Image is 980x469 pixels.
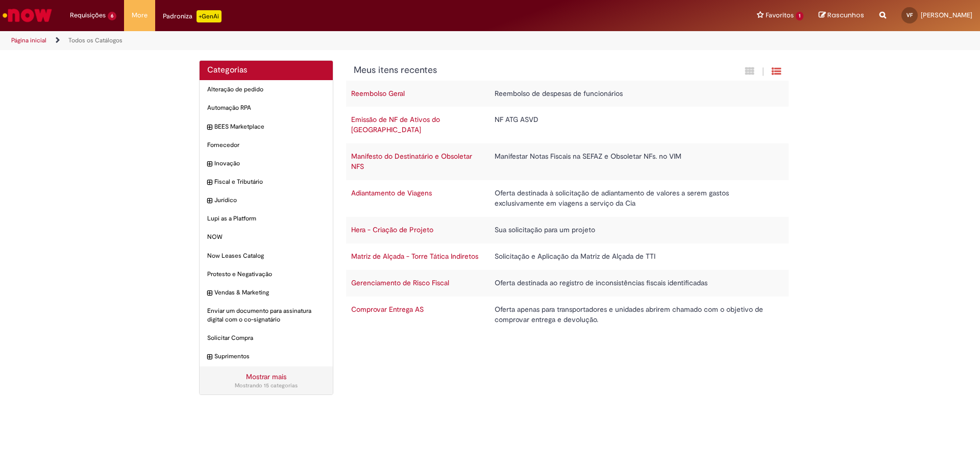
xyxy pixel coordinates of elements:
span: Rascunhos [827,10,864,20]
ul: Categorias [200,80,333,366]
a: Comprovar Entrega AS [351,305,424,314]
i: expandir categoria Inovação [207,159,212,169]
td: NF ATG ASVD [489,107,778,143]
span: BEES Marketplace [214,122,325,131]
div: expandir categoria Inovação Inovação [200,154,333,173]
a: Matriz de Alçada - Torre Tática Indiretos [351,252,478,261]
span: Jurídico [214,196,325,205]
td: Sua solicitação para um projeto [489,217,778,243]
div: Now Leases Catalog [200,246,333,265]
span: 6 [108,12,116,20]
div: expandir categoria Fiscal e Tributário Fiscal e Tributário [200,172,333,191]
td: Solicitação e Aplicação da Matriz de Alçada de TTI [489,243,778,270]
span: Requisições [70,10,106,20]
i: expandir categoria BEES Marketplace [207,122,212,133]
div: Enviar um documento para assinatura digital com o co-signatário [200,302,333,329]
div: Alteração de pedido [200,80,333,99]
div: Padroniza [163,10,222,22]
td: Oferta destinada à solicitação de adiantamento de valores a serem gastos exclusivamente em viagen... [489,180,778,217]
span: Favoritos [766,10,794,20]
i: Exibição em cartão [745,66,754,76]
img: ServiceNow [1,5,54,26]
a: Manifesto do Destinatário e Obsoletar NFS [351,152,472,171]
p: +GenAi [197,10,222,22]
i: expandir categoria Fiscal e Tributário [207,178,212,188]
span: VF [906,12,913,18]
span: Lupi as a Platform [207,214,325,223]
a: Adiantamento de Viagens [351,188,432,198]
div: Lupi as a Platform [200,209,333,228]
i: Exibição de grade [772,66,781,76]
a: Emissão de NF de Ativos do [GEOGRAPHIC_DATA] [351,115,440,134]
tr: Reembolso Geral Reembolso de despesas de funcionários [346,81,789,107]
span: Alteração de pedido [207,85,325,94]
h2: Categorias [207,66,325,75]
div: Fornecedor [200,136,333,155]
span: Now Leases Catalog [207,252,325,260]
div: NOW [200,228,333,246]
td: Reembolso de despesas de funcionários [489,81,778,107]
span: Fiscal e Tributário [214,178,325,186]
tr: Emissão de NF de Ativos do [GEOGRAPHIC_DATA] NF ATG ASVD [346,107,789,143]
ul: Trilhas de página [8,31,646,50]
span: Fornecedor [207,141,325,150]
span: Suprimentos [214,352,325,361]
span: More [132,10,148,20]
span: [PERSON_NAME] [921,11,972,19]
span: Protesto e Negativação [207,270,325,279]
span: | [762,66,764,78]
a: Rascunhos [819,11,864,20]
span: Solicitar Compra [207,334,325,342]
a: Reembolso Geral [351,89,405,98]
div: expandir categoria BEES Marketplace BEES Marketplace [200,117,333,136]
tr: Adiantamento de Viagens Oferta destinada à solicitação de adiantamento de valores a serem gastos ... [346,180,789,217]
a: Página inicial [11,36,46,44]
td: Oferta apenas para transportadores e unidades abrirem chamado com o objetivo de comprovar entrega... [489,297,778,333]
a: Mostrar mais [246,372,286,381]
tr: Manifesto do Destinatário e Obsoletar NFS Manifestar Notas Fiscais na SEFAZ e Obsoletar NFs. no VIM [346,143,789,180]
span: Automação RPA [207,104,325,112]
tr: Hera - Criação de Projeto Sua solicitação para um projeto [346,217,789,243]
span: NOW [207,233,325,241]
i: expandir categoria Suprimentos [207,352,212,362]
a: Hera - Criação de Projeto [351,225,433,234]
div: Automação RPA [200,98,333,117]
div: Solicitar Compra [200,329,333,348]
tr: Gerenciamento de Risco Fiscal Oferta destinada ao registro de inconsistências fiscais identificadas [346,270,789,297]
div: expandir categoria Vendas & Marketing Vendas & Marketing [200,283,333,302]
span: Vendas & Marketing [214,288,325,297]
td: Manifestar Notas Fiscais na SEFAZ e Obsoletar NFs. no VIM [489,143,778,180]
i: expandir categoria Jurídico [207,196,212,206]
tr: Comprovar Entrega AS Oferta apenas para transportadores e unidades abrirem chamado com o objetivo... [346,297,789,333]
td: Oferta destinada ao registro de inconsistências fiscais identificadas [489,270,778,297]
a: Gerenciamento de Risco Fiscal [351,278,449,287]
i: expandir categoria Vendas & Marketing [207,288,212,299]
div: expandir categoria Suprimentos Suprimentos [200,347,333,366]
span: 1 [796,12,803,20]
h1: {"description":"","title":"Meus itens recentes"} Categoria [354,65,671,76]
span: Enviar um documento para assinatura digital com o co-signatário [207,307,325,324]
a: Todos os Catálogos [68,36,122,44]
tr: Matriz de Alçada - Torre Tática Indiretos Solicitação e Aplicação da Matriz de Alçada de TTI [346,243,789,270]
div: expandir categoria Jurídico Jurídico [200,191,333,210]
div: Mostrando 15 categorias [207,382,325,390]
span: Inovação [214,159,325,168]
div: Protesto e Negativação [200,265,333,284]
